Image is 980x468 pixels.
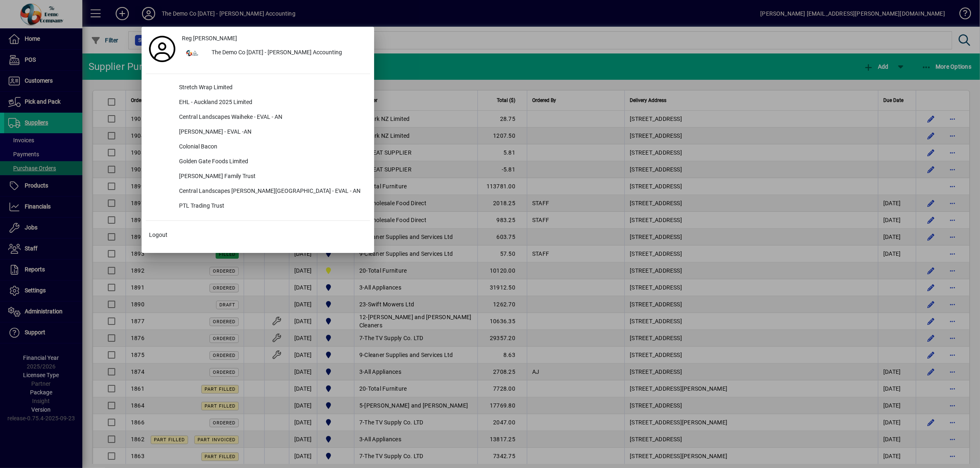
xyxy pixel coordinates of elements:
[146,125,370,140] button: [PERSON_NAME] - EVAL -AN
[146,227,370,242] button: Logout
[172,184,370,199] div: Central Landscapes [PERSON_NAME][GEOGRAPHIC_DATA] - EVAL - AN
[172,140,370,155] div: Colonial Bacon
[179,31,370,46] a: Reg [PERSON_NAME]
[146,110,370,125] button: Central Landscapes Waiheke - EVAL - AN
[146,199,370,214] button: PTL Trading Trust
[146,140,370,155] button: Colonial Bacon
[172,95,370,110] div: EHL - Auckland 2025 Limited
[172,199,370,214] div: PTL Trading Trust
[146,155,370,169] button: Golden Gate Foods Limited
[146,95,370,110] button: EHL - Auckland 2025 Limited
[146,42,179,56] a: Profile
[205,46,370,60] div: The Demo Co [DATE] - [PERSON_NAME] Accounting
[146,169,370,184] button: [PERSON_NAME] Family Trust
[149,231,168,239] span: Logout
[146,184,370,199] button: Central Landscapes [PERSON_NAME][GEOGRAPHIC_DATA] - EVAL - AN
[172,110,370,125] div: Central Landscapes Waiheke - EVAL - AN
[179,46,370,60] button: The Demo Co [DATE] - [PERSON_NAME] Accounting
[172,155,370,169] div: Golden Gate Foods Limited
[182,34,237,43] span: Reg [PERSON_NAME]
[146,81,370,95] button: Stretch Wrap Limited
[172,169,370,184] div: [PERSON_NAME] Family Trust
[172,81,370,95] div: Stretch Wrap Limited
[172,125,370,140] div: [PERSON_NAME] - EVAL -AN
